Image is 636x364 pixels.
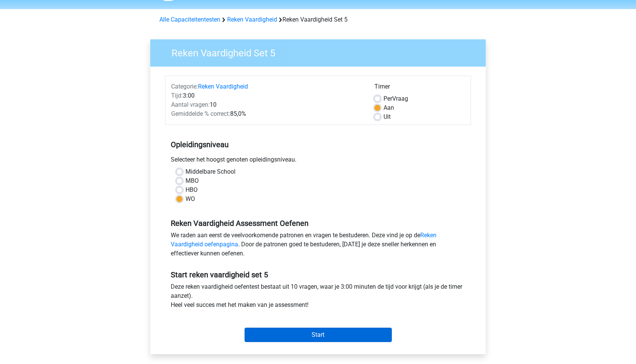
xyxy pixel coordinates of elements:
[198,83,248,90] a: Reken Vaardigheid
[383,103,394,112] label: Aan
[171,219,465,228] h5: Reken Vaardigheid Assessment Oefenen
[171,83,198,90] span: Categorie:
[374,82,465,94] div: Timer
[383,95,392,102] span: Per
[156,15,480,24] div: Reken Vaardigheid Set 5
[383,94,408,103] label: Vraag
[165,155,471,167] div: Selecteer het hoogst genoten opleidingsniveau.
[171,101,210,108] span: Aantal vragen:
[165,109,369,118] div: 85,0%
[171,270,465,279] h5: Start reken vaardigheid set 5
[185,167,235,176] label: Middelbare School
[165,282,471,313] div: Deze reken vaardigheid oefentest bestaat uit 10 vragen, waar je 3:00 minuten de tijd voor krijgt ...
[185,194,195,204] label: WO
[165,91,369,100] div: 3:00
[162,44,480,59] h3: Reken Vaardigheid Set 5
[383,112,391,121] label: Uit
[165,231,471,261] div: We raden aan eerst de veelvoorkomende patronen en vragen te bestuderen. Deze vind je op de . Door...
[171,137,465,152] h5: Opleidingsniveau
[171,92,183,99] span: Tijd:
[171,110,230,117] span: Gemiddelde % correct:
[165,100,369,109] div: 10
[185,185,198,194] label: HBO
[159,16,220,23] a: Alle Capaciteitentesten
[227,16,277,23] a: Reken Vaardigheid
[245,328,392,342] input: Start
[185,176,199,185] label: MBO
